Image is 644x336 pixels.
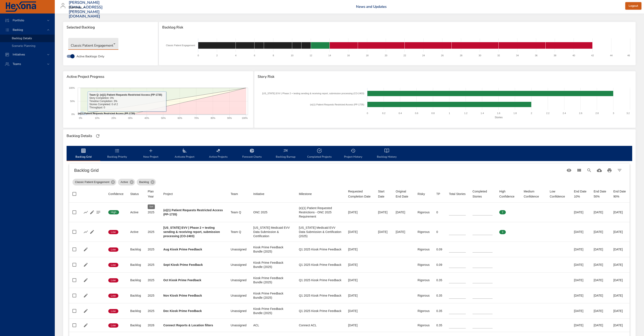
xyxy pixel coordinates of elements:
span: Backlog Risk [162,25,632,30]
text: 100% [69,87,75,89]
div: [DATE] [348,293,371,298]
div: Low Confidence [550,189,567,199]
div: 2025 [148,278,157,282]
div: TP [436,191,440,196]
b: Dec Kiosk Prime Feedback [163,309,202,313]
div: End Date 90% [613,189,626,199]
text: (e)(1) Patient Requests Restricted Access (PP-1735) [310,103,364,106]
div: Rigorous [418,230,430,234]
div: [DATE] [574,293,587,298]
text: 24 [422,54,425,57]
text: 0% [71,113,75,116]
span: Project History [339,148,367,159]
div: Backlog [130,293,141,298]
div: [DATE] [348,230,371,234]
div: High Confidence [499,189,517,199]
div: Unassigned [231,278,246,282]
span: Selected Backlog [67,25,155,30]
div: Table Toolbar [69,164,630,177]
span: 0 [524,230,530,234]
text: 30 [478,54,481,57]
img: Hexona [5,1,37,12]
text: 0.6 [415,112,418,114]
div: [DATE] [574,247,587,251]
span: Initiatives [9,52,28,56]
div: Sort [231,191,238,196]
div: Sort [499,189,517,199]
text: Stories [495,116,502,119]
div: Rigorous [418,309,430,313]
div: [DATE] [594,230,607,234]
div: Start Date [378,189,389,199]
div: [DATE] [613,230,626,234]
button: Logout [625,2,641,10]
span: Classic Patient Engagement [72,180,112,184]
div: [DATE] [613,278,626,282]
text: 1.4 [481,112,484,114]
span: Low [108,309,118,313]
button: Filter Table [615,165,625,175]
span: Initiative [253,191,292,196]
span: Backlog Burnup [271,148,300,159]
div: [DATE] [613,293,626,298]
div: Rigorous [418,278,430,282]
div: [DATE] [574,263,587,267]
text: 36 [535,54,537,57]
div: [DATE] [396,210,411,214]
div: Sort [253,191,264,196]
span: Active [118,180,130,184]
text: 1.6 [497,112,500,114]
text: 2.6 [579,112,582,114]
div: Milestone [299,191,312,196]
div: 0.35 [436,293,442,298]
div: Kiosk Prime Feedback Bundle (2025) [253,245,292,254]
text: 26 [441,54,443,57]
div: 2025 [148,210,157,214]
text: 6 [254,54,255,57]
b: Connect Reports & Location filters [163,324,213,327]
div: Kiosk Prime Feedback Bundle (2025) [253,276,292,284]
button: Download CSV [594,165,604,175]
button: View Columns [574,165,584,175]
div: ONC 2025 [253,210,292,214]
div: [DATE] [574,309,587,313]
div: Confidence [108,191,123,196]
div: 2025 [148,230,157,234]
span: Active Project Progress [67,75,250,79]
span: Medium Confidence [524,189,543,199]
span: Backlog [9,28,26,32]
div: Backlog [130,247,141,251]
div: [DATE] [594,309,607,313]
div: Project [163,191,173,196]
b: Nov Kiosk Prime Feedback [163,294,202,297]
text: 2.2 [546,112,549,114]
text: 28 [460,54,462,57]
button: Standard Views [564,165,574,175]
span: 0 [524,210,530,214]
text: 16 [347,54,349,57]
span: Low [108,248,118,251]
div: Raintree [69,4,87,11]
span: Backlog [137,180,151,184]
text: 0% [79,117,82,119]
b: Oct Kiosk Prime Feedback [163,278,201,282]
div: Sort [130,191,139,196]
span: Low [108,294,118,298]
div: Status [130,191,139,196]
div: [DATE] [378,230,389,234]
div: Risky [418,191,425,196]
text: Classic Patient Engagement [166,44,195,47]
text: 60% [178,117,182,119]
div: (e)(1) Patient Requested Restrictions - ONC 2025 Requirement [299,206,341,219]
span: Status [130,191,141,196]
button: Show Burnup [83,229,89,235]
text: 2.8 [596,112,599,114]
div: Original End Date [396,189,411,199]
text: 70% [194,117,199,119]
div: Active [130,230,141,234]
text: 1 [449,112,450,114]
span: Activate Project [170,148,199,159]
